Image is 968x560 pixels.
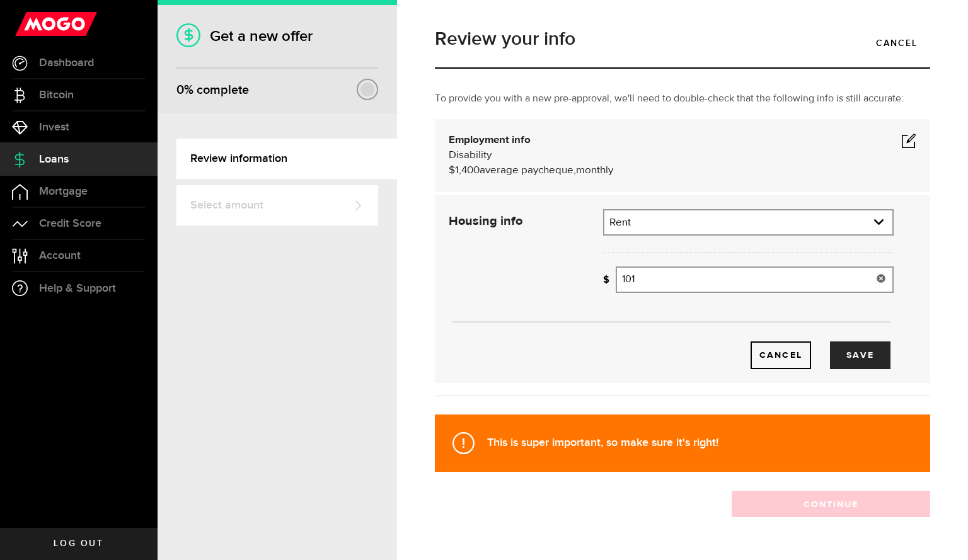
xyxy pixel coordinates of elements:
span: Bitcoin [39,89,74,101]
span: Log out [54,539,103,548]
span: Help & Support [39,283,116,294]
span: 0 [176,83,184,98]
span: Disability [449,150,492,161]
span: Loans [39,154,69,165]
button: Open LiveChat chat widget [10,5,48,43]
span: average paycheque, [480,165,576,176]
b: Employment info [449,135,531,146]
a: Review information [176,139,397,179]
a: expand select [604,210,892,234]
a: Cancel [751,341,811,369]
span: Mortgage [39,186,88,197]
button: Continue [732,491,930,517]
span: $1,400 [449,165,480,176]
a: Select amount [176,185,378,226]
strong: Housing info [449,215,522,227]
h1: Get a new offer [176,27,378,45]
div: % complete [176,79,249,101]
a: Cancel [863,30,930,56]
button: Save [830,341,890,369]
h1: Review your info [435,30,930,49]
p: To provide you with a new pre-approval, we'll need to double-check that the following info is sti... [435,91,930,106]
span: Account [39,250,81,261]
span: Credit Score [39,218,101,229]
span: Invest [39,122,69,133]
span: Dashboard [39,57,94,69]
span: monthly [576,165,613,176]
strong: This is super important, so make sure it's right! [487,436,718,449]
